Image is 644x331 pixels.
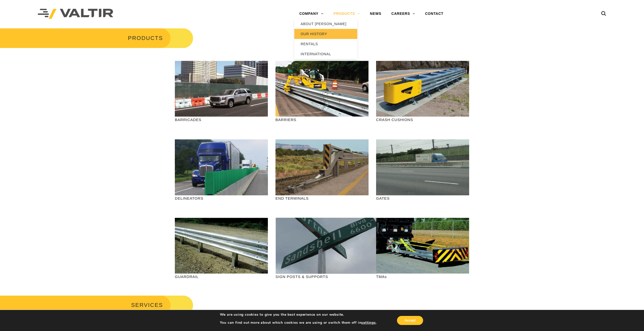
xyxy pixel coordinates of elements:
[275,117,369,123] p: BARRIERS
[294,19,357,29] a: ABOUT [PERSON_NAME]
[220,312,377,317] p: We are using cookies to give you the best experience on our website.
[175,274,268,280] p: GUARDRAIL
[175,117,268,123] p: BARRICADES
[275,274,369,280] p: SIGN POSTS & SUPPORTS
[420,9,449,19] a: CONTACT
[386,9,420,19] a: CAREERS
[220,320,377,325] p: You can find out more about which cookies we are using or switch them off in .
[329,9,365,19] a: PRODUCTS
[294,39,357,49] a: RENTALS
[38,9,113,19] img: Valtir
[361,320,376,325] button: settings
[376,274,469,280] p: TMAs
[376,117,469,123] p: CRASH CUSHIONS
[376,195,469,201] p: GATES
[175,195,268,201] p: DELINEATORS
[294,9,329,19] a: COMPANY
[275,195,369,201] p: END TERMINALS
[294,49,357,59] a: INTERNATIONAL
[365,9,386,19] a: NEWS
[397,316,423,325] button: Accept
[294,29,357,39] a: OUR HISTORY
